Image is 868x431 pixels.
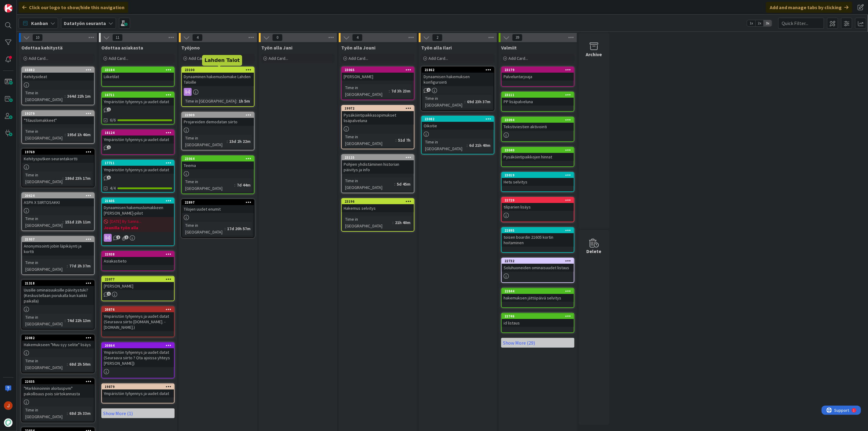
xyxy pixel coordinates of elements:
div: 21605Dynaamisen hakemuslomakkeen [PERSON_NAME]-pilot [102,198,174,217]
a: 23179Palveluntarjoaja [501,67,574,87]
div: 7d 3h 23m [390,88,412,94]
div: 19972 [342,106,414,111]
div: 23094 [505,118,574,122]
div: Time in [GEOGRAPHIC_DATA] [184,222,225,235]
div: Palveluntarjoaja [502,73,574,81]
a: Show More (1) [101,408,175,418]
a: 23065[PERSON_NAME]Time in [GEOGRAPHIC_DATA]:7d 3h 23m [341,67,414,100]
div: 20864 [105,343,174,348]
div: 20864Ympäristön tyhjennys ja uudet datat (Seuraava siirto ? Ota ajoissa yhteys [PERSON_NAME]) [102,343,174,367]
a: 20864Ympäristön tyhjennys ja uudet datat (Seuraava siirto ? Ota ajoissa yhteys [PERSON_NAME]) [101,342,175,378]
span: 6/6 [110,117,116,123]
div: Hetu selvitys [502,178,574,186]
div: 21862 [425,68,494,72]
div: Time in [GEOGRAPHIC_DATA] [344,84,389,98]
div: 16711 [102,92,174,98]
div: 22729 [502,197,574,203]
div: 23019 [502,172,574,178]
div: 23040 [505,148,574,152]
div: 20876 [105,307,174,312]
div: 22746id listaus [502,313,574,327]
span: Työn alla Ilari [421,45,452,51]
a: 20876Ympäristön tyhjennys ja uudet datat (Seuraava siirto [DOMAIN_NAME]. - [DOMAIN_NAME].) [101,306,175,337]
span: Add Card... [29,56,48,61]
div: Time in [GEOGRAPHIC_DATA] [344,133,396,147]
div: 23065 [342,67,414,73]
span: 0 [272,34,283,41]
div: 22909Projareiden demodatan siirto [182,112,254,126]
div: 21605 [105,199,174,203]
a: 23019Hetu selvitys [501,172,574,192]
div: Anonymisointi jobin läpikäynti ja kortti [22,242,94,255]
span: 1 [116,235,120,239]
div: ASPA X SIIRTOSAKKI [22,198,94,206]
div: 18124Ympäristön tyhjennys ja uudet datat [102,130,174,143]
span: Kanban [31,20,48,27]
span: : [234,182,235,188]
span: [DATE] By Sanna... [110,218,141,225]
div: 15882 [25,68,94,72]
a: 21318Uusille ominaisuuksille päivitystuki? (Keskustellaan porukalla kun kaikki paikalla)Time in [... [21,280,95,330]
a: 21605Dynaamisen hakemuslomakkeen [PERSON_NAME]-pilot[DATE] By Sanna...Jounilla työn alla [101,197,175,246]
div: Liiketilat [102,73,174,81]
a: 19879Ympäristön tyhjennys ja uudet datat [101,383,175,404]
div: 22732Soluhuoneiden ominaisuudet listaus [502,258,574,272]
div: Time in [GEOGRAPHIC_DATA] [24,259,67,273]
div: 21318 [25,281,94,285]
div: 22082 [25,336,94,340]
div: Time in [GEOGRAPHIC_DATA] [344,177,394,191]
div: 21862 [422,67,494,73]
span: Työjono [181,45,200,51]
span: 1 [125,235,128,239]
span: 4 [352,34,363,41]
span: : [227,138,228,145]
div: [PERSON_NAME] [102,282,174,290]
div: 23065[PERSON_NAME] [342,67,414,81]
span: Työn alla Jani [261,45,292,51]
div: 23125Pohjien yhdistäminen historian päivitys ja info [342,155,414,174]
span: 4 [192,34,203,41]
div: 20624ASPA X SIIRTOSAKKI [22,193,94,206]
div: Click our logo to show/hide this navigation [19,2,128,13]
div: 21937 [22,237,94,242]
div: 22909 [185,113,254,117]
b: Datatyön seuranta [64,20,106,26]
span: : [467,142,468,149]
a: 15882KehitysideatTime in [GEOGRAPHIC_DATA]:364d 22h 1m [21,67,95,105]
div: 17d 20h 57m [226,225,252,232]
a: 23111PP lisäpalveluna [501,92,574,112]
span: Add Card... [429,56,448,61]
span: : [63,175,63,182]
div: 23184 [102,67,174,73]
div: 23196 [342,199,414,204]
img: avatar [4,418,13,427]
div: 21h 40m [393,219,412,226]
div: 22897 [185,200,254,205]
div: 22938Asiakastieto [102,252,174,265]
div: 23082Oikotie [422,116,494,130]
div: 51d 7h [396,137,412,143]
div: 22895 [505,228,574,233]
a: 22729tiliparien lisäys [501,197,574,222]
div: 20624 [22,193,94,198]
span: : [225,225,226,232]
div: 23196 [345,199,414,204]
div: Uusille ominaisuuksille päivitystuki? (Keskustellaan porukalla kun kaikki paikalla) [22,286,94,305]
div: 23184Liiketilat [102,67,174,81]
div: 20876Ympäristön tyhjennys ja uudet datat (Seuraava siirto [DOMAIN_NAME]. - [DOMAIN_NAME].) [102,307,174,331]
div: 19972Pysäköintipaikkasopimukset lisäpalveluna [342,106,414,125]
div: 23064 [185,157,254,161]
span: : [63,219,63,225]
div: 6d 21h 40m [468,142,492,149]
div: tiliparien lisäys [502,203,574,211]
div: Teema [182,161,254,169]
span: : [465,98,465,105]
div: 23040Pysäköintipaikkojen hinnat [502,147,574,161]
div: 74d 22h 13m [66,317,92,324]
span: Odottaa kehitystä [21,45,63,51]
div: Hakemus selvitys [342,204,414,212]
div: Archive [586,51,602,58]
div: 22035 [25,379,94,384]
img: Visit kanbanzone.com [4,4,13,13]
div: 23179Palveluntarjoaja [502,67,574,81]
